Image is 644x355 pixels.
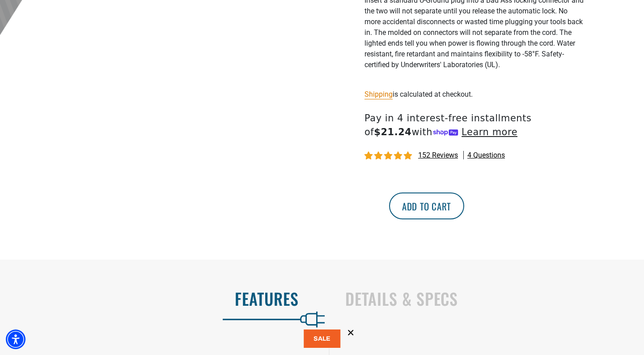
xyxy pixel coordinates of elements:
[467,150,505,160] span: 4 questions
[418,151,458,159] span: 152 reviews
[364,88,584,100] div: is calculated at checkout.
[345,289,625,308] h2: Details & Specs
[19,289,299,308] h2: Features
[6,329,25,349] div: Accessibility Menu
[364,152,414,160] span: 4.87 stars
[364,90,393,98] a: Shipping
[389,192,464,219] button: Add to cart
